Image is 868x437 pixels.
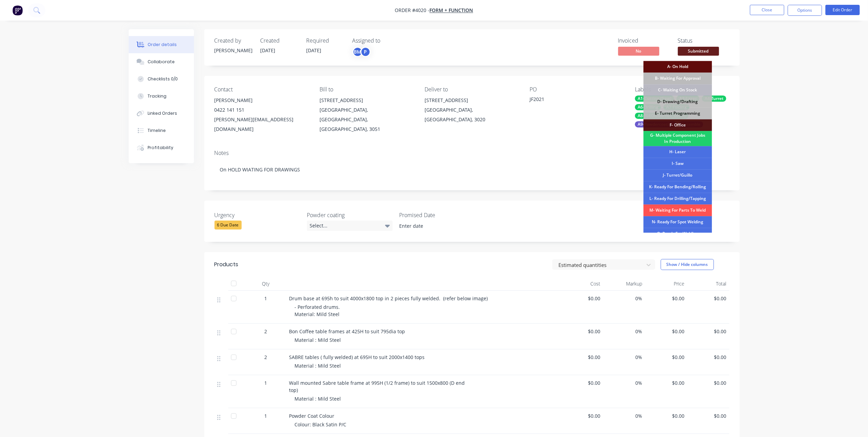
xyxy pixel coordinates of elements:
span: Wall mounted Sabre table frame at 995H (1/2 frame) to suit 1500x800 (D end top) [289,380,465,393]
div: Order details [148,42,177,48]
button: Submitted [678,47,719,57]
div: Select... [307,221,393,231]
label: Promised Date [399,211,485,219]
div: J- Turret/Guillo [644,169,712,181]
div: [GEOGRAPHIC_DATA], [GEOGRAPHIC_DATA], [GEOGRAPHIC_DATA], 3051 [320,105,414,134]
div: 6 Due Date [215,221,242,229]
input: Enter date [394,221,480,231]
div: Status [678,37,729,44]
span: SABRE tables ( fully welded) at 695H to suit 2000x1400 tops [289,354,425,360]
div: Checklists 0/0 [148,76,178,82]
span: - Perforated drums. Material: Mild Steel [295,304,340,317]
div: Timeline [148,127,166,134]
button: Collaborate [129,53,194,70]
div: C- Waiting On Stock [644,84,712,96]
span: 0% [606,379,643,386]
div: [PERSON_NAME]0422 141 151[PERSON_NAME][EMAIL_ADDRESS][DOMAIN_NAME] [215,96,309,134]
div: A- On Hold [644,61,712,72]
div: [STREET_ADDRESS][GEOGRAPHIC_DATA], [GEOGRAPHIC_DATA], 3020 [425,96,519,124]
div: Tracking [148,93,166,99]
span: Bon Coffee table frames at 425H to suit 795dia top [289,328,405,335]
div: Markup [603,277,645,291]
span: $0.00 [648,379,685,386]
span: $0.00 [564,379,601,386]
button: Timeline [129,122,194,139]
div: Linked Orders [148,110,177,116]
div: B- Waiting For Approval [644,72,712,84]
div: F- Office [644,119,712,131]
button: Options [788,5,822,16]
div: P [360,47,371,57]
div: Cost [561,277,603,291]
span: $0.00 [564,354,601,361]
span: 1 [265,379,267,386]
span: Material : Mild Steel [295,395,341,402]
div: Deliver to [425,86,519,93]
span: Powder Coat Colour [289,413,335,419]
button: Checklists 0/0 [129,70,194,88]
div: H- Laser [644,146,712,158]
span: $0.00 [690,295,727,302]
div: A8-[GEOGRAPHIC_DATA] [635,113,688,119]
span: 0% [606,328,643,335]
div: JF2021 [530,96,616,105]
span: Order #4020 - [395,7,430,14]
span: Material : Mild Steel [295,337,341,343]
div: [STREET_ADDRESS] [320,96,414,105]
button: Close [750,5,784,15]
div: BM [352,47,363,57]
div: D- Drawing/Drafting [644,96,712,108]
div: K- Ready For Bending/Rolling [644,181,712,193]
div: [PERSON_NAME][EMAIL_ADDRESS][DOMAIN_NAME] [215,115,309,134]
div: Invoiced [618,37,670,44]
div: Products [215,260,239,269]
button: Order details [129,36,194,53]
span: $0.00 [564,412,601,419]
a: Form + Function [430,7,473,14]
button: Tracking [129,88,194,105]
span: 2 [265,354,267,361]
div: PO [530,86,624,93]
span: [DATE] [306,47,322,54]
button: Edit Order [825,5,860,15]
span: $0.00 [648,295,685,302]
div: Contact [215,86,309,93]
label: Urgency [215,211,300,219]
div: A6-Drilling [635,104,661,110]
div: Labels [635,86,729,93]
div: Created [261,37,298,44]
div: [STREET_ADDRESS] [425,96,519,105]
span: $0.00 [648,354,685,361]
div: [GEOGRAPHIC_DATA], [GEOGRAPHIC_DATA], 3020 [425,105,519,124]
button: BMP [352,47,371,57]
div: E- Turret Programming [644,108,712,119]
span: 0% [606,295,643,302]
span: 1 [265,412,267,419]
div: On HOLD WIATING FOR DRAWINGS [215,159,729,180]
div: A4-Turret [702,96,726,102]
span: 2 [265,328,267,335]
div: Required [306,37,344,44]
span: 1 [265,295,267,302]
div: Created by [215,37,252,44]
label: Powder coating [307,211,393,219]
span: $0.00 [648,412,685,419]
div: Notes [215,150,729,156]
button: Show / Hide columns [661,259,714,270]
span: Material : Mild Steel [295,362,341,369]
span: Submitted [678,47,719,55]
div: Profitability [148,145,173,151]
span: Colour: Black Satin P/C [295,421,347,428]
div: Total [687,277,729,291]
span: Drum base at 695h to suit 4000x1800 top in 2 pieces fully welded. (refer below image) [289,295,488,302]
div: A1-Cutting (Saw) [635,96,674,102]
div: G- Multiple Component Jobs In Production [644,131,712,146]
span: $0.00 [648,328,685,335]
span: 0% [606,354,643,361]
div: Assigned to [352,37,421,44]
div: I- Saw [644,158,712,169]
div: N- Ready For Spot Welding [644,216,712,228]
span: 0% [606,412,643,419]
span: $0.00 [564,328,601,335]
